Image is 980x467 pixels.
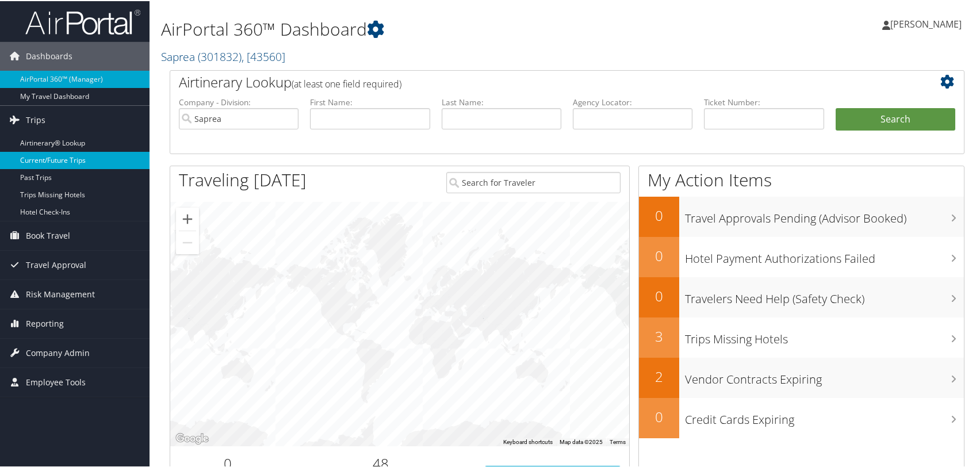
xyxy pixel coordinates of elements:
h3: Vendor Contracts Expiring [685,365,964,386]
h2: 0 [639,406,679,426]
h2: 3 [639,326,679,345]
span: ( 301832 ) [198,48,242,63]
span: (at least one field required) [292,76,401,89]
h1: My Action Items [639,167,964,191]
h2: Airtinerary Lookup [179,71,889,91]
span: Company Admin [26,338,90,366]
a: Saprea [161,48,285,63]
button: Zoom out [176,230,199,253]
span: Trips [26,105,45,133]
span: Book Travel [26,220,70,249]
h2: 2 [639,366,679,385]
a: Open this area in Google Maps (opens a new window) [173,430,211,445]
label: First Name: [310,95,430,107]
span: Travel Approval [26,250,86,278]
span: Employee Tools [26,367,86,396]
h3: Trips Missing Hotels [685,324,964,346]
label: Company - Division: [179,95,298,107]
a: 0Hotel Payment Authorizations Failed [639,236,964,276]
button: Search [836,107,955,130]
img: airportal-logo.png [25,7,140,35]
h2: 0 [639,245,679,265]
span: Risk Management [26,279,95,308]
button: Zoom in [176,206,199,229]
a: 0Travel Approvals Pending (Advisor Booked) [639,196,964,236]
h1: Traveling [DATE] [179,167,307,191]
h2: 0 [639,285,679,305]
a: 3Trips Missing Hotels [639,316,964,357]
h2: 0 [639,205,679,224]
h3: Travel Approvals Pending (Advisor Booked) [685,204,964,225]
span: [PERSON_NAME] [890,17,962,29]
a: 0Travelers Need Help (Safety Check) [639,276,964,316]
span: , [ 43560 ] [242,48,285,63]
a: Terms (opens in new tab) [610,438,626,444]
label: Last Name: [442,95,561,107]
label: Agency Locator: [573,95,692,107]
input: Search for Traveler [446,171,620,192]
a: [PERSON_NAME] [882,6,973,40]
span: Map data ©2025 [560,438,603,444]
h3: Hotel Payment Authorizations Failed [685,244,964,266]
h3: Credit Cards Expiring [685,405,964,427]
a: 2Vendor Contracts Expiring [639,357,964,397]
label: Ticket Number: [704,95,824,107]
h1: AirPortal 360™ Dashboard [161,16,702,40]
h3: Travelers Need Help (Safety Check) [685,284,964,306]
span: Dashboards [26,41,72,70]
img: Google [173,430,211,445]
span: Reporting [26,308,64,337]
a: 0Credit Cards Expiring [639,397,964,437]
button: Keyboard shortcuts [503,437,553,445]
